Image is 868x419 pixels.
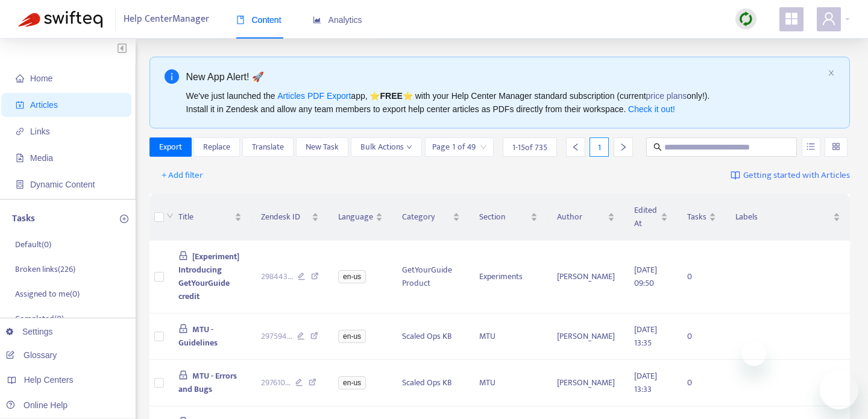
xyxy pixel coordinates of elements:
button: unordered-list [802,137,820,157]
iframe: Close message [742,342,766,366]
span: MTU - Errors and Bugs [178,369,237,396]
span: en-us [338,330,366,343]
a: Glossary [6,350,57,360]
th: Language [329,194,392,241]
span: + Add filter [162,168,203,183]
span: close [828,69,835,77]
td: 0 [678,313,726,360]
td: GetYourGuide Product [392,241,470,313]
a: price plans [646,91,687,101]
button: Replace [193,137,240,157]
th: Category [392,194,470,241]
span: Language [338,210,373,224]
td: MTU [470,360,547,406]
span: Analytics [313,15,362,25]
span: info-circle [165,69,179,84]
td: MTU [470,313,547,360]
img: image-link [731,171,740,180]
span: Author [557,210,606,224]
img: sync.dc5367851b00ba804db3.png [738,11,753,27]
span: container [16,180,24,189]
span: Translate [252,140,284,154]
th: Section [470,194,547,241]
button: + Add filter [153,166,212,185]
td: [PERSON_NAME] [547,241,625,313]
span: Media [30,153,53,163]
th: Tasks [678,194,726,241]
span: down [166,212,174,219]
a: Check it out! [628,104,675,114]
span: Articles [30,100,58,110]
button: Bulk Actionsdown [351,137,422,157]
span: Getting started with Articles [743,169,850,183]
p: Broken links ( 226 ) [15,263,75,276]
button: Translate [242,137,294,157]
span: Tasks [687,210,706,224]
p: Completed ( 0 ) [15,312,64,325]
a: Online Help [6,400,68,410]
div: We've just launched the app, ⭐ ⭐️ with your Help Center Manager standard subscription (current on... [186,89,823,116]
th: Author [547,194,625,241]
span: Links [30,127,50,136]
span: New Task [306,140,339,154]
span: [DATE] 13:33 [634,369,657,396]
span: 1 - 15 of 735 [512,141,547,154]
span: Bulk Actions [360,140,412,154]
span: account-book [16,101,24,109]
span: left [571,143,580,151]
span: en-us [338,270,366,283]
p: Default ( 0 ) [15,238,51,251]
td: Experiments [470,241,547,313]
span: right [619,143,627,151]
td: Scaled Ops KB [392,313,470,360]
span: unordered-list [807,142,815,151]
button: New Task [296,137,348,157]
span: Content [236,15,281,25]
iframe: Button to launch messaging window [820,371,858,409]
span: book [236,16,245,24]
span: home [16,74,24,83]
td: [PERSON_NAME] [547,313,625,360]
span: lock [178,324,188,333]
span: search [653,143,662,151]
span: user [822,11,836,26]
span: Zendesk ID [261,210,310,224]
span: Labels [735,210,831,224]
th: Labels [726,194,850,241]
th: Edited At [624,194,678,241]
span: Title [178,210,232,224]
span: MTU - Guidelines [178,323,218,350]
span: [DATE] 09:50 [634,263,657,290]
span: plus-circle [120,215,128,223]
td: Scaled Ops KB [392,360,470,406]
div: New App Alert! 🚀 [186,69,823,84]
span: Category [402,210,450,224]
span: Section [479,210,527,224]
img: Swifteq [18,11,102,28]
span: Replace [203,140,230,154]
span: Help Centers [24,375,74,385]
span: Export [159,140,182,154]
span: appstore [784,11,799,26]
span: en-us [338,376,366,389]
span: lock [178,370,188,380]
span: Dynamic Content [30,180,95,189]
p: Assigned to me ( 0 ) [15,288,80,300]
span: Help Center Manager [124,8,209,31]
span: area-chart [313,16,321,24]
span: [DATE] 13:35 [634,323,657,350]
a: Settings [6,327,53,336]
span: 297610 ... [261,376,291,389]
b: FREE [380,91,402,101]
p: Tasks [12,212,35,226]
span: file-image [16,154,24,162]
span: link [16,127,24,136]
span: [Experiment] Introducing GetYourGuide credit [178,250,240,303]
span: lock [178,251,188,260]
th: Zendesk ID [251,194,329,241]
button: Export [149,137,192,157]
span: 297594 ... [261,330,292,343]
a: Articles PDF Export [277,91,351,101]
td: 0 [678,360,726,406]
span: Edited At [634,204,658,230]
